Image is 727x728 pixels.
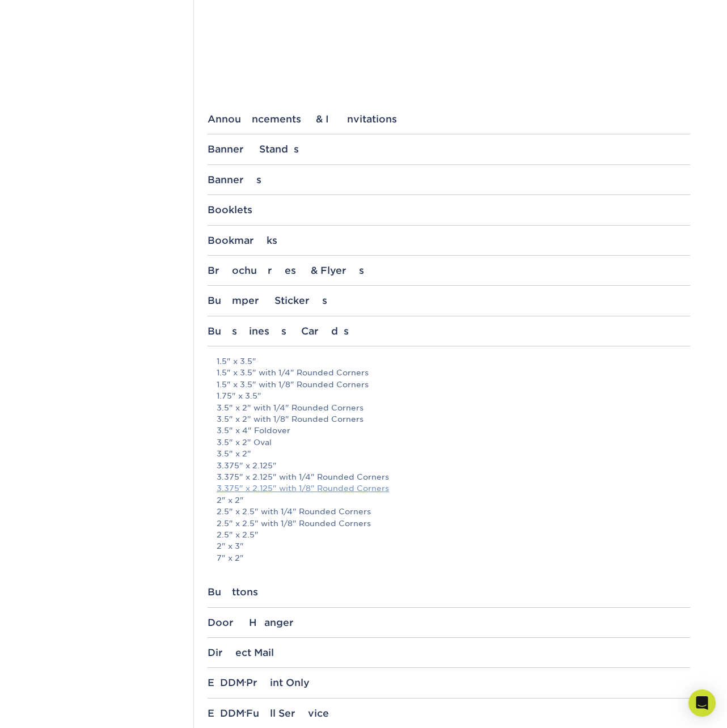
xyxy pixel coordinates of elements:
[217,553,244,562] a: 7" x 2"
[208,204,690,215] div: Booklets
[217,380,369,389] a: 1.5" x 3.5" with 1/8" Rounded Corners
[208,265,690,276] div: Brochures & Flyers
[217,530,259,539] a: 2.5" x 2.5"
[208,113,690,125] div: Announcements & Invitations
[208,708,690,719] div: EDDM Full Service
[217,484,389,493] a: 3.375" x 2.125" with 1/8" Rounded Corners
[244,680,246,685] small: ®
[217,541,244,551] a: 2" x 3"
[217,472,389,481] a: 3.375" x 2.125" with 1/4" Rounded Corners
[208,174,690,185] div: Banners
[217,391,261,400] a: 1.75" x 3.5"
[208,647,690,658] div: Direct Mail
[217,357,256,366] a: 1.5" x 3.5"
[208,295,690,306] div: Bumper Stickers
[217,414,363,424] a: 3.5" x 2" with 1/8" Rounded Corners
[217,507,371,516] a: 2.5" x 2.5" with 1/4" Rounded Corners
[208,235,690,246] div: Bookmarks
[217,403,363,412] a: 3.5" x 2" with 1/4" Rounded Corners
[688,689,716,717] div: Open Intercom Messenger
[217,461,277,470] a: 3.375" x 2.125"
[208,677,690,688] div: EDDM Print Only
[244,710,246,716] small: ®
[208,143,690,155] div: Banner Stands
[217,496,244,505] a: 2" x 2"
[3,693,96,724] iframe: Google Customer Reviews
[217,449,251,458] a: 3.5" x 2"
[208,586,690,598] div: Buttons
[217,519,371,528] a: 2.5" x 2.5" with 1/8" Rounded Corners
[217,426,290,435] a: 3.5" x 4" Foldover
[208,325,690,337] div: Business Cards
[217,368,369,377] a: 1.5" x 3.5" with 1/4" Rounded Corners
[217,438,272,447] a: 3.5" x 2" Oval
[208,617,690,628] div: Door Hanger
